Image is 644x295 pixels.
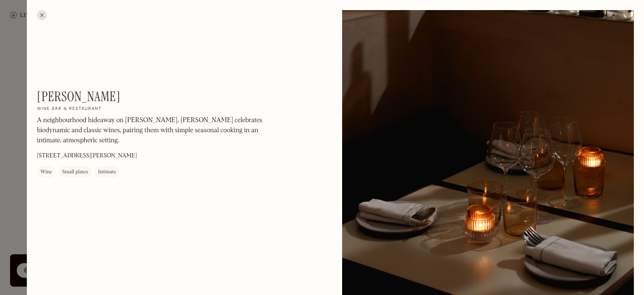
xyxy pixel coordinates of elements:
[37,89,120,104] h1: [PERSON_NAME]
[37,151,137,160] p: [STREET_ADDRESS][PERSON_NAME]
[37,106,102,112] h2: Wine bar & restaurant
[40,168,52,176] div: Wine
[62,168,88,176] div: Small plates
[37,115,263,146] p: A neighbourhood hideaway on [PERSON_NAME], [PERSON_NAME] celebrates biodynamic and classic wines,...
[98,168,116,176] div: Intimate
